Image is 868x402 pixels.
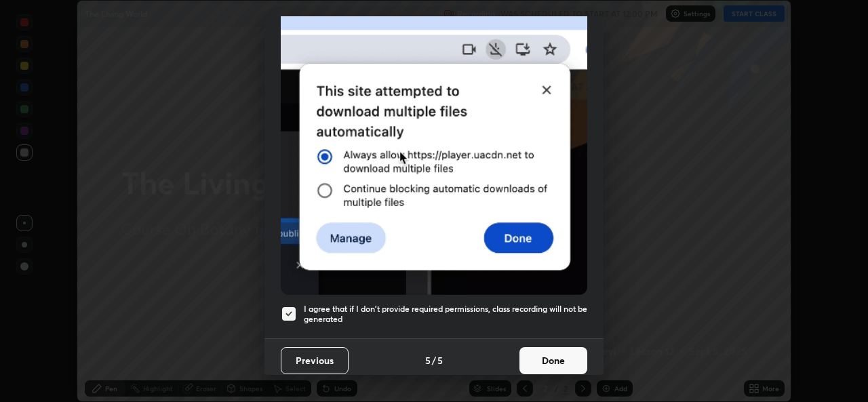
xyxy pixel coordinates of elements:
[432,353,436,367] h4: /
[437,353,443,367] h4: 5
[281,347,349,374] button: Previous
[304,304,587,325] h5: I agree that if I don't provide required permissions, class recording will not be generated
[425,353,431,367] h4: 5
[519,347,587,374] button: Done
